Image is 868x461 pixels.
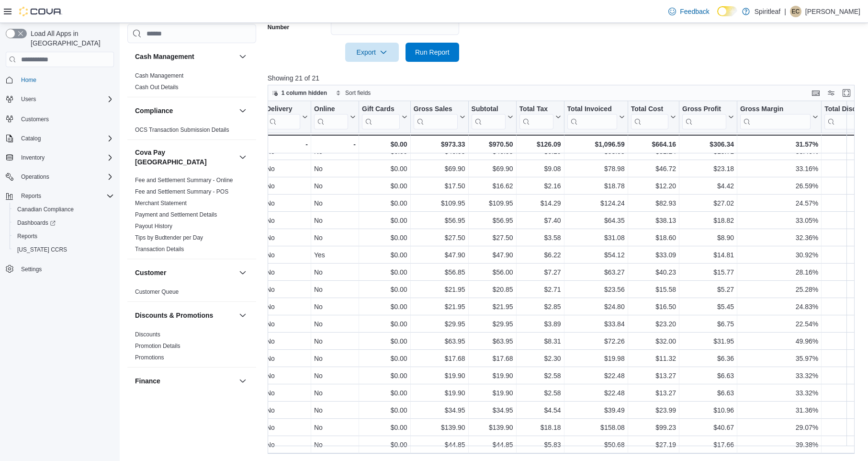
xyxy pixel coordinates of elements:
div: $21.95 [413,301,465,312]
div: $24.80 [567,301,624,312]
div: No [314,370,356,381]
button: Discounts & Promotions [237,310,248,321]
div: Total Invoiced [567,105,617,129]
span: Feedback [680,7,709,16]
button: Cash Management [135,52,235,61]
div: $12.20 [631,180,676,192]
div: Customer [127,286,256,301]
div: No [266,197,308,209]
button: Subtotal [471,105,513,129]
span: Catalog [17,133,114,144]
span: EC [792,6,800,17]
button: Cova Pay [GEOGRAPHIC_DATA] [237,151,248,163]
div: 33.05% [740,215,818,226]
div: $64.35 [567,215,624,226]
button: Reports [10,230,118,243]
div: $17.50 [413,180,465,192]
div: $4.42 [682,180,734,192]
button: [US_STATE] CCRS [10,243,118,256]
button: Canadian Compliance [10,203,118,216]
div: No [266,163,308,174]
button: Discounts & Promotions [135,311,235,320]
a: Customers [17,114,53,125]
button: Inventory [2,151,118,164]
span: Dashboards [13,217,114,229]
div: Online [314,105,348,114]
div: $31.08 [567,232,624,243]
span: Canadian Compliance [13,204,114,215]
div: $0.00 [362,284,407,295]
button: Gift Cards [362,105,407,129]
div: $8.90 [682,232,734,243]
div: 28.16% [740,266,818,278]
div: $0.00 [362,370,407,381]
div: $306.34 [682,138,734,150]
label: Invoice or Receipt Number [268,16,327,31]
div: $19.98 [567,353,624,364]
a: Promotions [135,354,164,361]
div: Gross Margin [740,105,811,114]
span: Load All Apps in [GEOGRAPHIC_DATA] [27,29,114,48]
button: Compliance [237,105,248,116]
a: Settings [17,264,45,275]
button: Customer [237,267,248,278]
span: 1 column hidden [282,89,327,97]
div: $63.27 [567,266,624,278]
h3: Customer [135,268,166,277]
button: Catalog [2,132,118,145]
a: Tips by Budtender per Day [135,234,203,241]
div: Gift Cards [362,105,400,114]
div: $29.95 [413,318,465,330]
div: $0.00 [362,138,407,150]
button: Total Invoiced [567,105,624,129]
div: $9.08 [519,163,561,174]
div: $2.16 [519,180,561,192]
button: Catalog [17,133,45,144]
div: 26.59% [740,180,818,192]
div: $29.95 [471,318,513,330]
div: $72.26 [567,335,624,347]
div: $126.09 [519,138,561,150]
a: Discounts [135,331,160,338]
div: No [266,249,308,261]
div: Discounts & Promotions [127,329,256,367]
div: No [314,284,356,295]
div: $63.95 [413,335,465,347]
div: $23.18 [682,163,734,174]
div: No [314,215,356,226]
div: 25.28% [740,284,818,295]
button: Keyboard shortcuts [810,87,822,99]
span: Inventory [17,152,114,163]
div: $7.27 [519,266,561,278]
div: 31.57% [740,138,818,150]
a: Dashboards [10,216,118,230]
div: $78.98 [567,163,624,174]
div: $0.00 [362,318,407,330]
h3: Cash Management [135,52,194,61]
div: $18.60 [631,232,676,243]
button: Customers [2,112,118,126]
span: Export [351,43,393,62]
div: $0.00 [362,197,407,209]
span: Catalog [21,135,41,142]
button: Inventory [17,152,48,163]
nav: Complex example [6,69,114,301]
div: $54.12 [567,249,624,261]
button: Operations [2,170,118,184]
div: $1,096.59 [567,138,624,150]
span: Settings [21,265,42,273]
div: $46.72 [631,163,676,174]
div: Subtotal [471,105,505,129]
div: $16.50 [631,301,676,312]
div: $38.13 [631,215,676,226]
div: $5.45 [682,301,734,312]
img: Cova [19,7,62,16]
button: Finance [135,376,235,386]
div: Eric C [790,6,801,17]
div: No [266,266,308,278]
button: Gross Margin [740,105,818,129]
div: Gross Margin [740,105,811,129]
div: $14.29 [519,197,561,209]
button: Run Report [406,43,459,62]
